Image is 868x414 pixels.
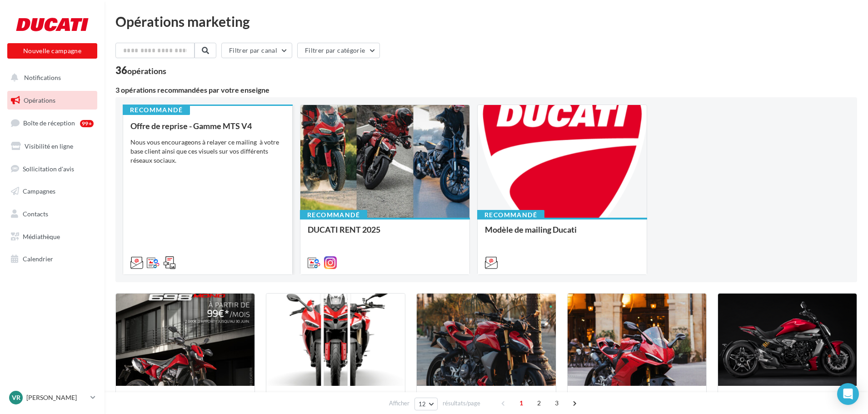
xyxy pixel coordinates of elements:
[130,138,285,165] div: Nous vous encourageons à relayer ce mailing à votre base client ainsi que ces visuels sur vos dif...
[297,43,380,58] button: Filtrer par catégorie
[485,225,639,243] div: Modèle de mailing Ducati
[23,255,53,263] span: Calendrier
[5,113,99,133] a: Boîte de réception99+
[532,396,546,410] span: 2
[23,233,60,240] span: Médiathèque
[123,105,190,115] div: Recommandé
[23,210,48,218] span: Contacts
[26,393,87,402] p: [PERSON_NAME]
[389,399,409,408] span: Afficher
[5,91,99,110] a: Opérations
[80,120,94,127] div: 99+
[5,249,99,269] a: Calendrier
[477,210,544,220] div: Recommandé
[23,165,74,172] span: Sollicitation d'avis
[24,74,61,81] span: Notifications
[5,68,95,87] button: Notifications
[7,389,97,406] a: Vr [PERSON_NAME]
[5,137,99,156] a: Visibilité en ligne
[414,398,438,410] button: 12
[115,65,166,75] div: 36
[5,227,99,246] a: Médiathèque
[127,67,166,75] div: opérations
[23,187,55,195] span: Campagnes
[24,96,55,104] span: Opérations
[5,160,99,179] a: Sollicitation d'avis
[5,182,99,201] a: Campagnes
[115,15,857,28] div: Opérations marketing
[300,210,367,220] div: Recommandé
[549,396,564,410] span: 3
[514,396,529,410] span: 1
[25,142,73,150] span: Visibilité en ligne
[5,205,99,224] a: Contacts
[221,43,292,58] button: Filtrer par canal
[115,86,857,94] div: 3 opérations recommandées par votre enseigne
[837,383,859,405] div: Open Intercom Messenger
[12,393,20,402] span: Vr
[443,399,480,408] span: résultats/page
[419,400,426,408] span: 12
[23,119,75,127] span: Boîte de réception
[130,121,285,130] div: Offre de reprise - Gamme MTS V4
[308,225,462,243] div: DUCATI RENT 2025
[7,43,97,59] button: Nouvelle campagne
